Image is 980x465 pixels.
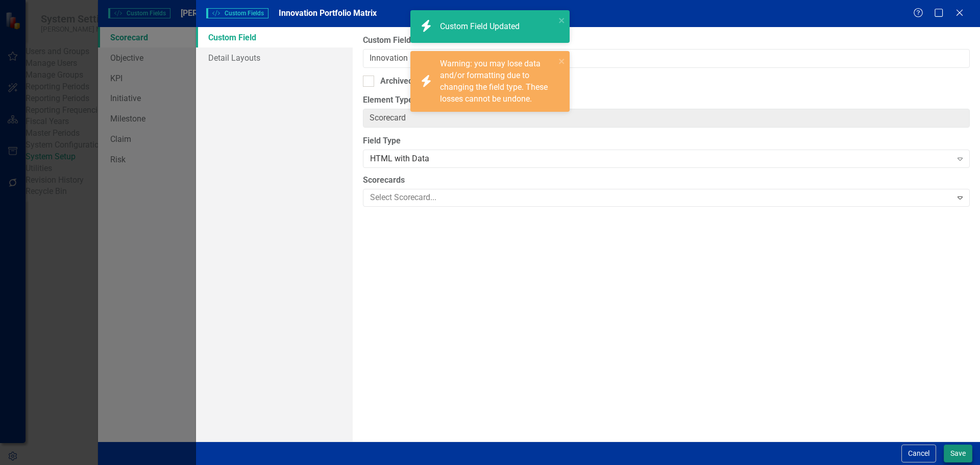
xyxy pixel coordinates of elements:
label: Custom Field Name [363,35,970,46]
a: Custom Field [196,27,353,47]
span: Innovation Portfolio Matrix [279,8,377,18]
button: Save [944,445,972,462]
button: close [558,14,566,26]
button: Cancel [901,445,936,462]
button: close [558,55,566,67]
label: Field Type [363,135,970,147]
div: Custom Field Updated [440,21,522,33]
label: Element Type [363,94,970,106]
input: Custom Field Name [363,49,970,68]
a: Detail Layouts [196,47,353,68]
div: Warning: you may lose data and/or formatting due to changing the field type. These losses cannot ... [440,58,555,105]
label: Scorecards [363,175,970,186]
div: Archived [380,76,413,87]
div: HTML with Data [370,153,951,165]
span: Custom Fields [206,8,268,18]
